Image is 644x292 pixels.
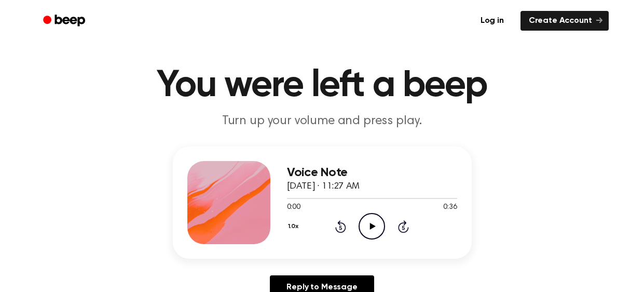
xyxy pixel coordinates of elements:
button: 1.0x [287,218,303,235]
p: Turn up your volume and press play. [123,113,522,130]
span: 0:00 [287,202,300,213]
span: [DATE] · 11:27 AM [287,182,360,191]
span: 0:36 [443,202,457,213]
h1: You were left a beep [57,67,588,104]
a: Beep [36,11,94,31]
a: Log in [470,9,514,33]
h3: Voice Note [287,166,457,180]
a: Create Account [520,11,609,31]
